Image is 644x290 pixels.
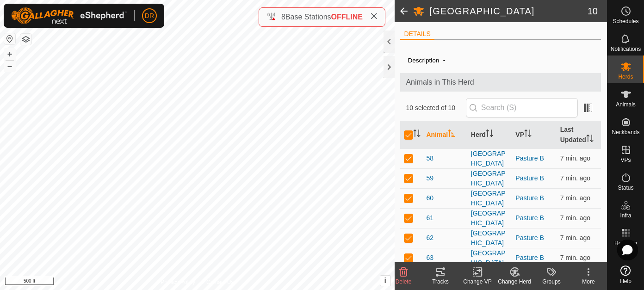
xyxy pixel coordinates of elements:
div: Change VP [459,278,496,286]
p-sorticon: Activate to sort [586,136,594,143]
span: Delete [396,278,412,285]
p-sorticon: Activate to sort [486,131,493,138]
div: [GEOGRAPHIC_DATA] [471,248,508,268]
span: Schedules [613,19,638,24]
button: i [380,276,390,286]
a: Pasture B [515,154,544,162]
span: DR [145,11,154,21]
a: Privacy Policy [161,278,195,286]
th: Herd [467,121,512,149]
div: Change Herd [496,278,533,286]
span: Aug 18, 2025, 8:03 AM [560,194,590,202]
div: Tracks [422,278,459,286]
a: Pasture B [515,234,544,241]
span: Aug 18, 2025, 8:03 AM [560,154,590,162]
span: i [384,277,386,284]
span: 59 [426,173,433,183]
span: Notifications [611,46,641,52]
div: Groups [533,278,570,286]
span: Infra [620,213,631,218]
button: Reset Map [4,33,15,44]
span: Aug 18, 2025, 8:03 AM [560,174,590,182]
span: Help [620,278,632,284]
div: [GEOGRAPHIC_DATA] [471,189,508,208]
a: Help [607,262,644,288]
span: 58 [426,154,433,163]
span: Animals in This Herd [406,77,595,88]
a: Contact Us [206,278,234,286]
button: + [4,49,15,60]
div: More [570,278,607,286]
a: Pasture B [515,174,544,182]
div: [GEOGRAPHIC_DATA] [471,149,508,168]
p-sorticon: Activate to sort [448,131,455,138]
input: Search (S) [466,98,578,117]
div: [GEOGRAPHIC_DATA] [471,169,508,188]
span: Neckbands [612,130,639,135]
span: Aug 18, 2025, 8:03 AM [560,214,590,222]
th: Animal [422,121,467,149]
span: OFFLINE [331,13,363,21]
span: 62 [426,233,433,243]
span: Aug 18, 2025, 8:03 AM [560,234,590,241]
button: Map Layers [20,34,31,45]
img: Gallagher Logo [11,7,127,24]
label: Description [408,57,439,64]
span: 10 selected of 10 [406,103,465,113]
div: [GEOGRAPHIC_DATA] [471,209,508,228]
span: 8 [281,13,285,21]
span: 61 [426,213,433,223]
span: Status [618,185,633,191]
li: DETAILS [400,29,434,40]
span: 63 [426,253,433,263]
a: Pasture B [515,254,544,261]
div: [GEOGRAPHIC_DATA] [471,228,508,248]
span: Animals [616,102,636,107]
span: Herds [618,74,633,80]
span: Base Stations [285,13,331,21]
th: VP [512,121,556,149]
a: Pasture B [515,214,544,222]
button: – [4,61,15,72]
span: 60 [426,193,433,203]
span: VPs [620,157,631,163]
span: - [439,52,449,68]
span: Heatmap [614,241,637,246]
h2: [GEOGRAPHIC_DATA] [430,6,588,17]
span: 10 [588,4,598,18]
p-sorticon: Activate to sort [524,131,532,138]
th: Last Updated [557,121,601,149]
p-sorticon: Activate to sort [413,131,421,138]
span: Aug 18, 2025, 8:04 AM [560,254,590,261]
a: Pasture B [515,194,544,202]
